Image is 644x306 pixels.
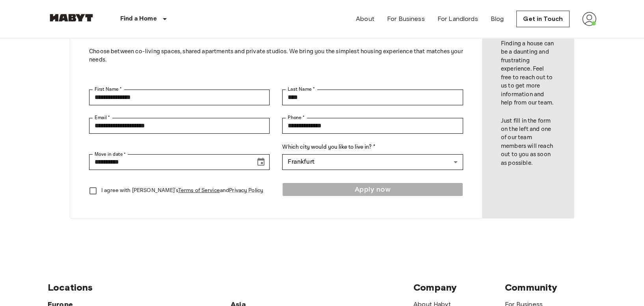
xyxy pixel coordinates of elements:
[282,143,463,151] label: Which city would you like to live in? *
[288,86,315,93] label: Last Name *
[229,187,263,194] a: Privacy Policy
[101,187,263,195] p: I agree with [PERSON_NAME]'s and
[491,14,504,24] a: Blog
[120,14,157,24] p: Find a Home
[282,154,463,170] div: Frankfurt
[178,187,220,194] a: Terms of Service
[505,282,557,293] span: Community
[582,12,596,26] img: avatar
[413,282,457,293] span: Company
[48,14,95,22] img: Habyt
[95,114,110,121] label: Email *
[95,151,126,158] label: Move in date
[356,14,374,24] a: About
[48,282,93,293] span: Locations
[95,86,122,93] label: First Name *
[501,117,555,168] p: Just fill in the form on the left and one of our team members will reach out to you as soon as po...
[516,11,570,27] a: Get in Touch
[387,14,425,24] a: For Business
[288,114,305,121] label: Phone *
[89,47,463,64] p: Choose between co-living spaces, shared apartments and private studios. We bring you the simplest...
[437,14,478,24] a: For Landlords
[501,39,555,107] p: Finding a house can be a daunting and frustrating experience. Feel free to reach out to us to get...
[253,154,269,170] button: Choose date, selected date is Aug 16, 2025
